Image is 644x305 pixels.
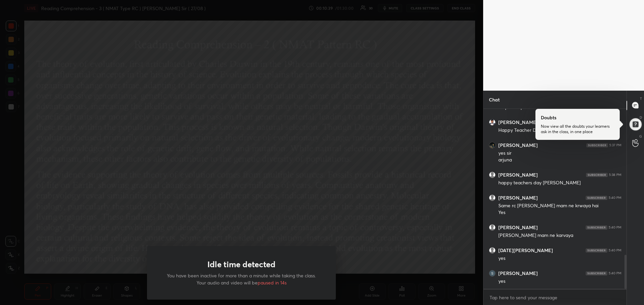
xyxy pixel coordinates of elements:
[586,225,607,230] img: 4P8fHbbgJtejmAAAAAElFTkSuQmCC
[498,203,621,209] div: Same rc [PERSON_NAME] mam ne krwaya hai
[586,196,607,200] img: 4P8fHbbgJtejmAAAAAElFTkSuQmCC
[163,272,320,286] p: You have been inactive for more than a minute while taking the class. Your audio and video will be
[484,109,627,289] div: grid
[498,255,621,262] div: yes
[489,224,495,231] img: default.png
[498,119,538,125] h6: [PERSON_NAME]
[489,195,495,201] img: default.png
[609,225,621,230] div: 5:40 PM
[609,120,621,124] div: 5:37 PM
[498,127,621,134] div: Happy Teacher Day Sir
[586,271,607,275] img: 4P8fHbbgJtejmAAAAAElFTkSuQmCC
[498,247,553,253] h6: [DATE][PERSON_NAME]
[640,96,642,101] p: T
[609,248,621,252] div: 5:40 PM
[489,142,495,148] img: thumbnail.jpg
[484,91,505,109] p: Chat
[498,209,621,216] div: Yes
[586,173,608,177] img: 4P8fHbbgJtejmAAAAAElFTkSuQmCC
[609,143,621,147] div: 5:37 PM
[640,115,642,120] p: D
[586,143,608,147] img: 4P8fHbbgJtejmAAAAAElFTkSuQmCC
[586,248,607,252] img: 4P8fHbbgJtejmAAAAAElFTkSuQmCC
[498,224,538,231] h6: [PERSON_NAME]
[258,279,287,286] span: paused in 14s
[489,270,495,276] img: thumbnail.jpg
[498,104,621,111] div: Sir plzz aap vocab k practice sessions lijiye
[609,173,621,177] div: 5:38 PM
[609,271,621,275] div: 5:40 PM
[498,150,621,157] div: yes sir
[498,142,538,148] h6: [PERSON_NAME]
[498,270,538,276] h6: [PERSON_NAME]
[498,157,621,163] div: arjuna
[609,196,621,200] div: 5:40 PM
[498,232,621,239] div: [PERSON_NAME] mam ne karvaya
[498,278,621,285] div: yes
[489,172,495,178] img: default.png
[489,247,495,253] img: default.png
[498,172,538,178] h6: [PERSON_NAME]
[639,134,642,139] p: G
[489,119,495,125] img: thumbnail.jpg
[498,195,538,201] h6: [PERSON_NAME]
[207,260,275,269] h1: Idle time detected
[498,180,621,186] div: happy teachers day [PERSON_NAME]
